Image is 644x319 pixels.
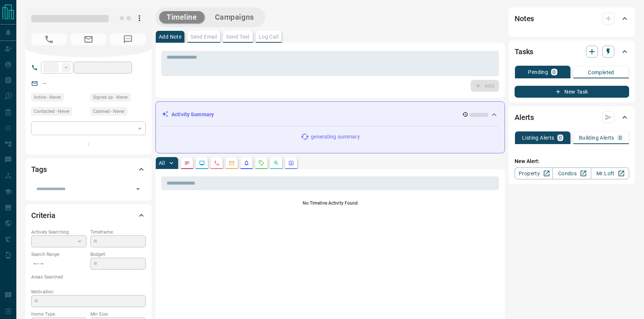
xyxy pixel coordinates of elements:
h2: Tasks [515,46,533,58]
p: Add Note [159,34,181,39]
a: -- [43,80,46,86]
svg: Lead Browsing Activity [199,160,205,166]
svg: Requests [258,160,264,166]
h2: Tags [31,163,46,175]
p: Actively Searching: [31,229,87,235]
a: Condos [553,167,591,179]
button: Open [133,184,143,194]
span: Contacted - Never [34,108,70,115]
svg: Opportunities [273,160,279,166]
svg: Emails [229,160,235,166]
p: Completed [588,70,614,75]
h2: Criteria [31,209,55,221]
h2: Notes [515,13,534,25]
p: 0 [619,135,622,140]
p: Min Size: [90,311,146,318]
p: -- - -- [31,258,87,270]
a: Mr.Loft [591,167,629,179]
p: Search Range: [31,251,87,258]
span: Signed up - Never [93,94,128,101]
span: No Number [110,33,146,45]
p: Home Type: [31,311,87,318]
div: Tasks [515,43,629,61]
span: Claimed - Never [93,108,125,115]
p: Pending [528,69,548,75]
p: All [159,160,165,166]
svg: Listing Alerts [244,160,249,166]
div: Criteria [31,206,146,224]
div: Alerts [515,108,629,126]
div: Tags [31,160,146,178]
p: Motivation: [31,289,146,295]
p: Timeframe: [90,229,146,235]
span: No Email [71,33,106,45]
a: Property [515,167,553,179]
span: No Number [31,33,67,45]
h2: Alerts [515,111,534,123]
p: Activity Summary [171,111,214,118]
div: Notes [515,10,629,27]
button: New Task [515,86,629,98]
p: No Timeline Activity Found [161,200,499,206]
div: Activity Summary [162,108,499,121]
p: 0 [559,135,562,140]
p: 0 [553,69,556,75]
p: New Alert: [515,157,629,165]
svg: Calls [214,160,220,166]
svg: Agent Actions [288,160,294,166]
p: Budget: [90,251,146,258]
button: Timeline [159,11,205,23]
svg: Notes [184,160,190,166]
p: generating summary [311,133,360,141]
p: Building Alerts [579,135,614,140]
span: Active - Never [34,94,61,101]
p: Areas Searched: [31,274,146,280]
button: Campaigns [207,11,261,23]
p: Listing Alerts [522,135,554,140]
